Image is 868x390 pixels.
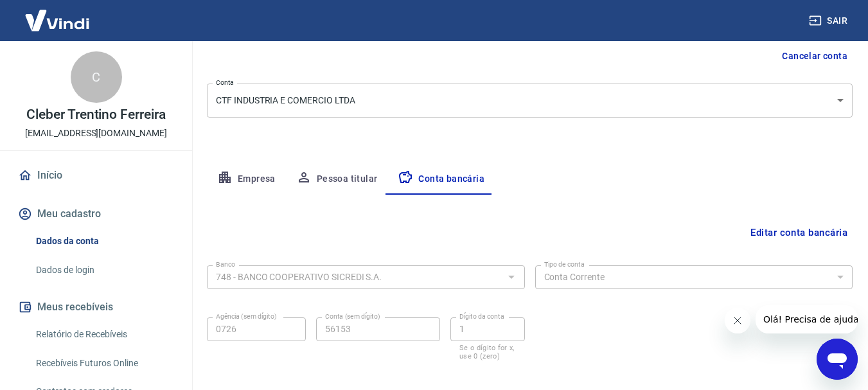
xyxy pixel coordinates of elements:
p: [EMAIL_ADDRESS][DOMAIN_NAME] [25,127,167,140]
button: Sair [806,9,853,33]
iframe: Botão para abrir a janela de mensagens [817,339,858,380]
label: Banco [216,260,235,269]
p: Cleber Trentino Ferreira [26,108,166,121]
label: Tipo de conta [544,260,585,269]
button: Cancelar conta [777,44,853,68]
p: Se o dígito for x, use 0 (zero) [459,344,516,360]
button: Editar conta bancária [745,220,853,245]
a: Relatório de Recebíveis [31,321,177,348]
button: Empresa [207,164,286,195]
iframe: Mensagem da empresa [756,305,858,333]
label: Conta (sem dígito) [325,312,380,321]
label: Agência (sem dígito) [216,312,277,321]
a: Dados de login [31,257,177,283]
a: Início [15,161,177,190]
span: Olá! Precisa de ajuda? [8,9,108,19]
label: Conta [216,78,234,87]
div: C [71,51,122,103]
button: Conta bancária [387,164,495,195]
div: CTF INDUSTRIA E COMERCIO LTDA [207,84,853,118]
label: Dígito da conta [459,312,504,321]
button: Meu cadastro [15,200,177,228]
button: Pessoa titular [286,164,388,195]
button: Meus recebíveis [15,293,177,321]
img: Vindi [15,1,99,40]
iframe: Fechar mensagem [725,308,750,333]
a: Recebíveis Futuros Online [31,350,177,377]
a: Dados da conta [31,228,177,254]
